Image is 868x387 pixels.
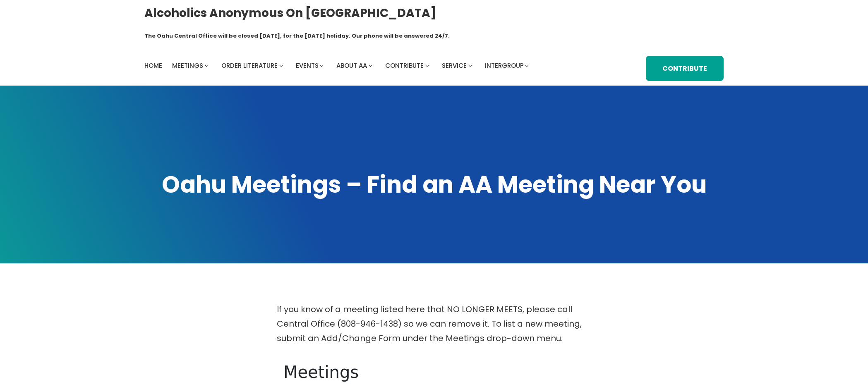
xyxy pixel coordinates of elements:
[277,302,591,346] p: If you know of a meeting listed here that NO LONGER MEETS, please call Central Office (808-946-14...
[279,64,283,67] button: Order Literature submenu
[336,60,367,72] a: About AA
[442,60,467,72] a: Service
[468,64,472,67] button: Service submenu
[385,60,424,72] a: Contribute
[296,60,319,72] a: Events
[144,3,436,23] a: Alcoholics Anonymous on [GEOGRAPHIC_DATA]
[172,61,203,70] span: Meetings
[525,64,529,67] button: Intergroup submenu
[144,60,532,72] nav: Intergroup
[320,64,324,67] button: Events submenu
[485,61,524,70] span: Intergroup
[205,64,209,67] button: Meetings submenu
[485,60,524,72] a: Intergroup
[646,56,724,81] a: Contribute
[221,61,278,70] span: Order Literature
[144,169,724,201] h1: Oahu Meetings – Find an AA Meeting Near You
[172,60,203,72] a: Meetings
[425,64,429,67] button: Contribute submenu
[144,61,162,70] span: Home
[296,61,319,70] span: Events
[144,60,162,72] a: Home
[369,64,372,67] button: About AA submenu
[283,362,585,382] h1: Meetings
[385,61,424,70] span: Contribute
[336,61,367,70] span: About AA
[144,32,450,40] h1: The Oahu Central Office will be closed [DATE], for the [DATE] holiday. Our phone will be answered...
[442,61,467,70] span: Service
